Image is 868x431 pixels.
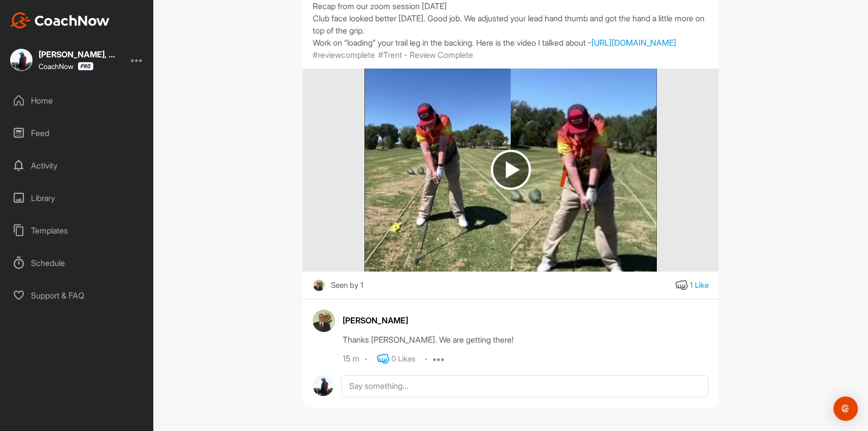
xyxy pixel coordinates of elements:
[10,49,32,71] img: square_b6528267f5d8da54d06654b860977f3e.jpg
[313,375,333,396] img: avatar
[6,250,149,276] div: Schedule
[343,334,709,346] div: Thanks [PERSON_NAME]. We are getting there!
[391,353,415,365] div: 0 Likes
[6,283,149,308] div: Support & FAQ
[6,120,149,146] div: Feed
[6,153,149,178] div: Activity
[364,69,656,272] img: media
[78,62,93,71] img: CoachNow Pro
[343,354,359,364] div: 15 m
[491,150,531,190] img: play
[313,49,375,61] p: #reviewcomplete
[313,279,325,292] img: square_a7d0d7e5a775aa562be76b7c0459d2b2.jpg
[690,280,709,291] div: 1 Like
[313,310,335,332] img: avatar
[6,218,149,243] div: Templates
[343,314,709,326] div: [PERSON_NAME]
[591,38,676,48] a: [URL][DOMAIN_NAME]
[39,62,93,71] div: CoachNow
[6,185,149,211] div: Library
[39,50,120,58] div: [PERSON_NAME], PGA
[6,88,149,113] div: Home
[10,12,110,28] img: CoachNow
[833,396,858,421] div: Open Intercom Messenger
[378,49,473,61] p: #Trent - Review Complete
[331,279,363,292] div: Seen by 1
